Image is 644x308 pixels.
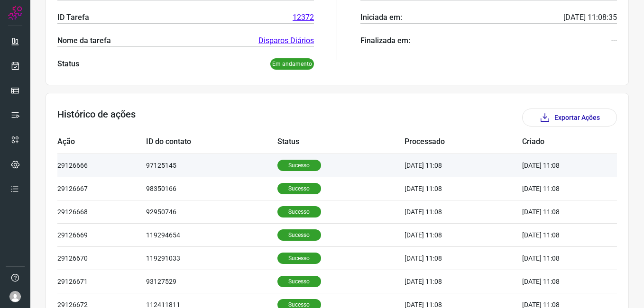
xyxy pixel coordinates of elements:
[146,246,277,270] td: 119291033
[8,6,22,20] img: Logo
[360,12,402,23] p: Iniciada em:
[146,270,277,293] td: 93127529
[563,12,617,23] p: [DATE] 11:08:35
[405,246,522,270] td: [DATE] 11:08
[277,206,321,217] p: Sucesso
[146,200,277,223] td: 92950746
[57,246,146,270] td: 29126670
[146,223,277,246] td: 119294654
[270,58,314,70] p: Em andamento
[57,35,111,46] p: Nome da tarefa
[522,109,617,127] button: Exportar Ações
[277,130,405,154] td: Status
[522,270,589,293] td: [DATE] 11:08
[293,12,314,23] a: 12372
[146,177,277,200] td: 98350166
[522,130,589,154] td: Criado
[405,177,522,200] td: [DATE] 11:08
[522,154,589,177] td: [DATE] 11:08
[522,223,589,246] td: [DATE] 11:08
[57,177,146,200] td: 29126667
[57,58,79,70] p: Status
[277,276,321,287] p: Sucesso
[57,200,146,223] td: 29126668
[57,12,89,23] p: ID Tarefa
[405,154,522,177] td: [DATE] 11:08
[57,109,136,127] h3: Histórico de ações
[522,177,589,200] td: [DATE] 11:08
[258,35,314,46] a: Disparos Diários
[57,154,146,177] td: 29126666
[405,223,522,246] td: [DATE] 11:08
[611,35,617,46] p: ---
[9,291,21,302] img: avatar-user-boy.jpg
[522,246,589,270] td: [DATE] 11:08
[360,35,410,46] p: Finalizada em:
[146,130,277,154] td: ID do contato
[522,200,589,223] td: [DATE] 11:08
[405,270,522,293] td: [DATE] 11:08
[57,270,146,293] td: 29126671
[57,130,146,154] td: Ação
[277,229,321,241] p: Sucesso
[405,200,522,223] td: [DATE] 11:08
[277,183,321,194] p: Sucesso
[277,160,321,171] p: Sucesso
[277,253,321,264] p: Sucesso
[405,130,522,154] td: Processado
[146,154,277,177] td: 97125145
[57,223,146,246] td: 29126669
